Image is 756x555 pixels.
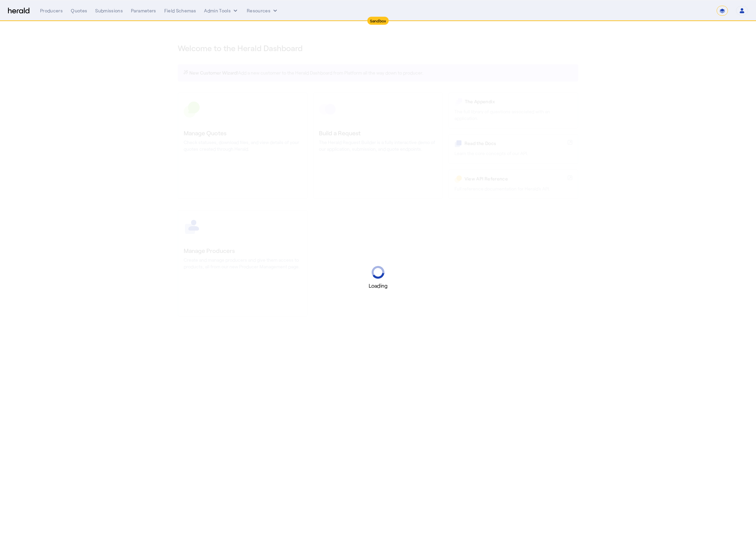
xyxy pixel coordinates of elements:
div: Submissions [95,7,123,14]
div: Quotes [71,7,87,14]
img: Herald Logo [8,8,29,14]
button: internal dropdown menu [204,7,239,14]
div: Parameters [131,7,156,14]
div: Sandbox [367,17,389,25]
div: Field Schemas [164,7,196,14]
button: Resources dropdown menu [247,7,278,14]
div: Producers [40,7,63,14]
